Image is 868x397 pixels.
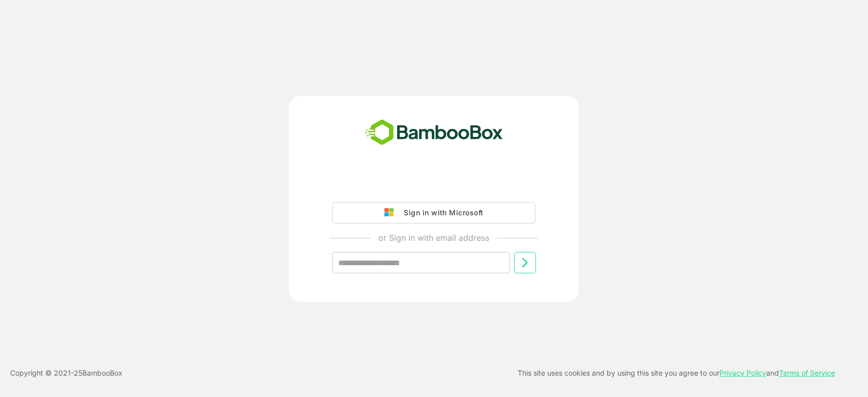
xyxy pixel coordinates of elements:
[720,368,766,377] a: Privacy Policy
[360,116,508,150] img: bamboobox
[378,232,489,244] p: or Sign in with email address
[399,206,483,219] div: Sign in with Microsoft
[384,208,399,217] img: google
[10,367,123,379] p: Copyright © 2021- 25 BambooBox
[332,202,535,223] button: Sign in with Microsoft
[518,367,835,379] p: This site uses cookies and by using this site you agree to our and
[779,368,835,377] a: Terms of Service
